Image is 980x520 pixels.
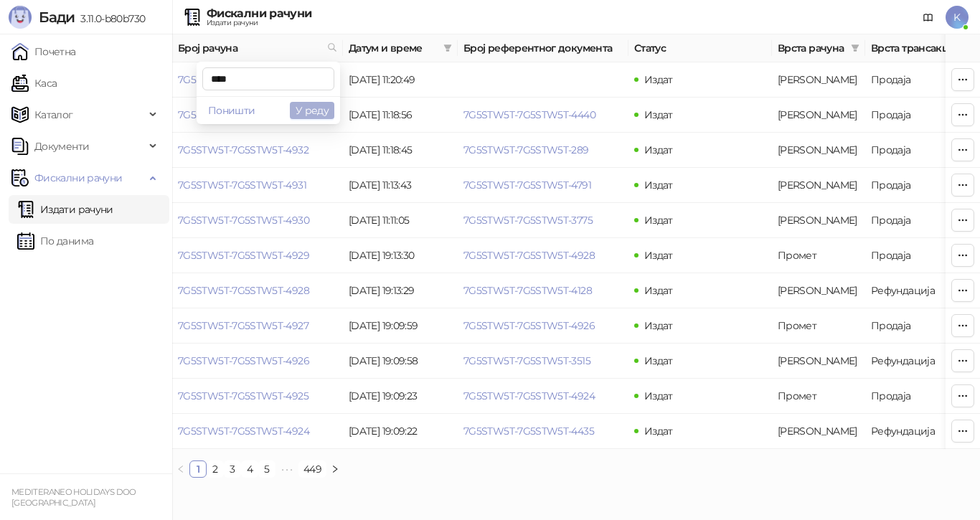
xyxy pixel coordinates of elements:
[241,460,258,478] li: 4
[34,164,122,192] span: Фискални рачуни
[242,461,258,477] a: 4
[172,379,343,414] td: 7G5STW5T-7G5STW5T-4925
[463,425,594,438] a: 7G5STW5T-7G5STW5T-4435
[172,34,343,62] th: Број рачуна
[178,249,309,262] a: 7G5STW5T-7G5STW5T-4929
[11,69,57,98] a: Каса
[343,133,458,168] td: [DATE] 11:18:45
[343,273,458,308] td: [DATE] 19:13:29
[463,214,593,227] a: 7G5STW5T-7G5STW5T-3775
[343,168,458,203] td: [DATE] 11:13:43
[290,102,334,119] button: У реду
[772,168,865,203] td: Аванс
[463,319,595,332] a: 7G5STW5T-7G5STW5T-4926
[176,465,185,473] span: left
[178,108,308,121] a: 7G5STW5T-7G5STW5T-4933
[946,6,969,29] span: K
[34,100,73,129] span: Каталог
[343,98,458,133] td: [DATE] 11:18:56
[772,379,865,414] td: Промет
[644,214,673,227] span: Издат
[178,319,308,332] a: 7G5STW5T-7G5STW5T-4927
[778,40,845,56] span: Врста рачуна
[225,461,240,477] a: 3
[644,249,673,262] span: Издат
[172,308,343,344] td: 7G5STW5T-7G5STW5T-4927
[644,354,673,367] span: Издат
[11,37,76,66] a: Почетна
[343,308,458,344] td: [DATE] 19:09:59
[772,34,865,62] th: Врста рачуна
[207,19,311,27] div: Издати рачуни
[772,344,865,379] td: Аванс
[178,389,308,402] a: 7G5STW5T-7G5STW5T-4925
[851,44,859,52] span: filter
[463,284,592,297] a: 7G5STW5T-7G5STW5T-4128
[172,273,343,308] td: 7G5STW5T-7G5STW5T-4928
[275,460,298,478] li: Следећих 5 Страна
[275,460,298,478] span: •••
[644,73,673,86] span: Издат
[349,40,438,56] span: Датум и време
[39,9,75,26] span: Бади
[343,62,458,98] td: [DATE] 11:20:49
[207,460,224,478] li: 2
[178,40,321,56] span: Број рачуна
[772,414,865,449] td: Аванс
[178,214,309,227] a: 7G5STW5T-7G5STW5T-4930
[917,6,940,29] a: Документација
[190,461,206,477] a: 1
[189,460,207,478] li: 1
[458,34,628,62] th: Број референтног документа
[172,238,343,273] td: 7G5STW5T-7G5STW5T-4929
[172,203,343,238] td: 7G5STW5T-7G5STW5T-4930
[17,227,93,255] a: По данима
[178,425,309,438] a: 7G5STW5T-7G5STW5T-4924
[772,308,865,344] td: Промет
[463,354,590,367] a: 7G5STW5T-7G5STW5T-3515
[258,460,275,478] li: 5
[298,460,326,478] li: 449
[202,102,261,119] button: Поништи
[343,238,458,273] td: [DATE] 19:13:30
[772,98,865,133] td: Аванс
[172,460,189,478] button: left
[644,319,673,332] span: Издат
[628,34,772,62] th: Статус
[178,354,309,367] a: 7G5STW5T-7G5STW5T-4926
[75,12,145,25] span: 3.11.0-b80b730
[178,179,306,192] a: 7G5STW5T-7G5STW5T-4931
[463,143,589,156] a: 7G5STW5T-7G5STW5T-289
[440,37,455,59] span: filter
[326,460,344,478] li: Следећа страна
[326,460,344,478] button: right
[172,344,343,379] td: 7G5STW5T-7G5STW5T-4926
[343,379,458,414] td: [DATE] 19:09:23
[178,73,309,86] a: 7G5STW5T-7G5STW5T-4934
[224,460,241,478] li: 3
[463,389,595,402] a: 7G5STW5T-7G5STW5T-4924
[34,132,89,161] span: Документи
[172,168,343,203] td: 7G5STW5T-7G5STW5T-4931
[644,143,673,156] span: Издат
[343,344,458,379] td: [DATE] 19:09:58
[644,108,673,121] span: Издат
[644,179,673,192] span: Издат
[463,179,591,192] a: 7G5STW5T-7G5STW5T-4791
[644,389,673,402] span: Издат
[207,461,223,477] a: 2
[299,461,326,477] a: 449
[772,203,865,238] td: Аванс
[17,195,113,224] a: Издати рачуни
[178,143,308,156] a: 7G5STW5T-7G5STW5T-4932
[9,6,32,29] img: Logo
[772,62,865,98] td: Аванс
[343,203,458,238] td: [DATE] 11:11:05
[207,8,311,19] div: Фискални рачуни
[172,414,343,449] td: 7G5STW5T-7G5STW5T-4924
[871,40,967,56] span: Врста трансакције
[772,238,865,273] td: Промет
[331,465,339,473] span: right
[443,44,452,52] span: filter
[343,414,458,449] td: [DATE] 19:09:22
